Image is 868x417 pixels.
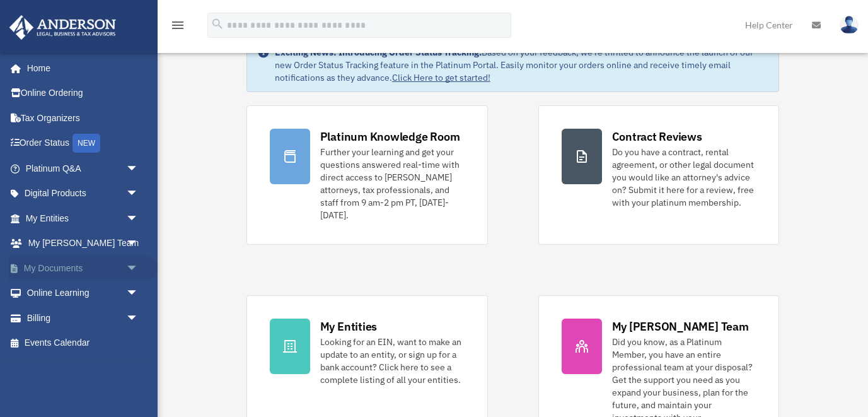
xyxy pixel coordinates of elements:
a: Contract Reviews Do you have a contract, rental agreement, or other legal document you would like... [538,105,780,245]
a: Platinum Knowledge Room Further your learning and get your questions answered real-time with dire... [246,105,488,245]
a: Online Learningarrow_drop_down [9,281,158,306]
span: arrow_drop_down [126,156,151,182]
div: My Entities [320,319,377,334]
span: arrow_drop_down [126,281,151,307]
a: Events Calendar [9,331,158,356]
div: NEW [72,134,100,153]
i: menu [170,18,185,33]
i: search [211,17,224,31]
span: arrow_drop_down [126,255,151,281]
div: Do you have a contract, rental agreement, or other legal document you would like an attorney's ad... [612,146,756,209]
div: Platinum Knowledge Room [320,129,460,144]
a: Online Ordering [9,81,158,106]
div: Looking for an EIN, want to make an update to an entity, or sign up for a bank account? Click her... [320,336,465,386]
img: User Pic [840,16,859,34]
span: arrow_drop_down [126,206,151,232]
a: Order StatusNEW [9,131,158,156]
a: Click Here to get started! [392,72,490,83]
a: Platinum Q&Aarrow_drop_down [9,156,158,181]
span: arrow_drop_down [126,231,151,257]
span: arrow_drop_down [126,181,151,207]
a: menu [170,22,185,33]
a: Digital Productsarrow_drop_down [9,181,158,206]
a: My Entitiesarrow_drop_down [9,206,158,231]
div: Based on your feedback, we're thrilled to announce the launch of our new Order Status Tracking fe... [275,46,769,84]
div: Contract Reviews [612,129,702,144]
a: Tax Organizers [9,105,158,131]
a: My [PERSON_NAME] Teamarrow_drop_down [9,231,158,256]
a: Home [9,56,151,81]
img: Anderson Advisors Platinum Portal [6,15,120,40]
div: My [PERSON_NAME] Team [612,319,749,334]
div: Further your learning and get your questions answered real-time with direct access to [PERSON_NAM... [320,146,465,221]
a: My Documentsarrow_drop_down [9,255,158,281]
strong: Exciting News: Introducing Order Status Tracking! [275,47,482,58]
span: arrow_drop_down [126,305,151,331]
a: Billingarrow_drop_down [9,305,158,331]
